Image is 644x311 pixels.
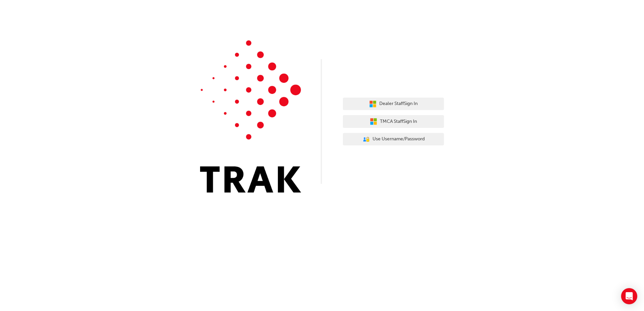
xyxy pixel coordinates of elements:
[200,40,301,193] img: Trak
[343,133,444,146] button: Use Username/Password
[373,135,425,143] span: Use Username/Password
[379,100,418,108] span: Dealer Staff Sign In
[343,115,444,128] button: TMCA StaffSign In
[343,98,444,110] button: Dealer StaffSign In
[380,118,417,126] span: TMCA Staff Sign In
[621,288,637,304] div: Open Intercom Messenger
